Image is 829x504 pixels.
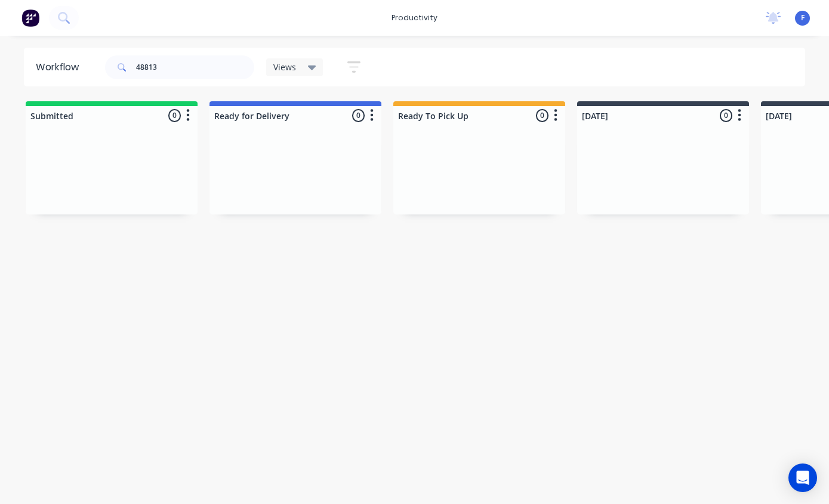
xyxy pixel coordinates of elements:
[36,60,85,74] div: Workflow
[386,9,443,27] div: productivity
[788,463,817,492] div: Open Intercom Messenger
[136,55,254,79] input: Search for orders...
[21,9,39,27] img: Factory
[273,61,296,73] span: Views
[801,13,805,23] span: F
